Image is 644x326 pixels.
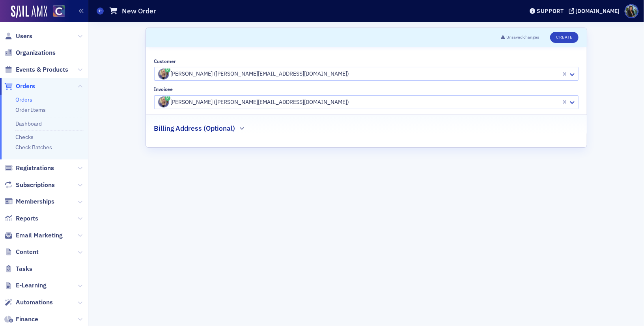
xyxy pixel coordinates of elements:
[16,32,32,41] span: Users
[625,4,638,18] span: Profile
[154,123,235,133] h2: Billing Address (Optional)
[16,164,54,172] span: Registrations
[4,265,32,273] a: Tasks
[15,96,32,103] a: Orders
[154,58,176,64] div: Customer
[4,181,55,189] a: Subscriptions
[158,69,560,80] div: [PERSON_NAME] ([PERSON_NAME][EMAIL_ADDRESS][DOMAIN_NAME])
[16,315,38,324] span: Finance
[4,48,56,57] a: Organizations
[16,197,54,206] span: Memberships
[122,6,156,16] h1: New Order
[15,120,42,127] a: Dashboard
[4,315,38,324] a: Finance
[16,248,39,256] span: Content
[15,106,46,113] a: Order Items
[4,214,38,223] a: Reports
[4,231,63,240] a: Email Marketing
[15,133,34,141] a: Checks
[4,298,53,307] a: Automations
[576,7,620,15] div: [DOMAIN_NAME]
[15,144,52,151] a: Check Batches
[11,6,47,18] img: SailAMX
[154,86,173,92] div: Invoicee
[16,48,56,57] span: Organizations
[47,5,65,19] a: View Homepage
[4,164,54,172] a: Registrations
[16,214,38,223] span: Reports
[569,8,623,14] button: [DOMAIN_NAME]
[53,5,65,17] img: SailAMX
[4,197,54,206] a: Memberships
[16,181,55,189] span: Subscriptions
[16,231,63,240] span: Email Marketing
[4,32,32,41] a: Users
[16,65,68,74] span: Events & Products
[16,281,47,290] span: E-Learning
[550,32,578,43] button: Create
[16,265,32,273] span: Tasks
[4,248,39,256] a: Content
[537,7,564,15] div: Support
[4,65,68,74] a: Events & Products
[158,96,560,107] div: [PERSON_NAME] ([PERSON_NAME][EMAIL_ADDRESS][DOMAIN_NAME])
[4,281,47,290] a: E-Learning
[4,82,35,91] a: Orders
[506,34,539,41] span: Unsaved changes
[16,298,53,307] span: Automations
[16,82,35,91] span: Orders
